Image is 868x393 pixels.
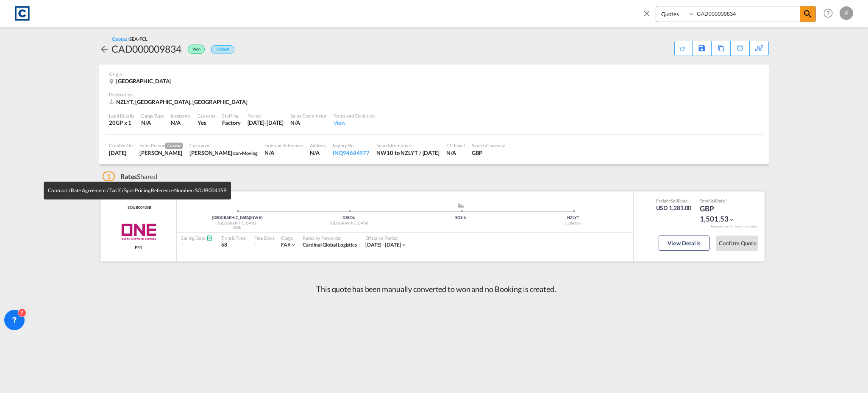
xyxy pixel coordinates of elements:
div: Won [181,42,207,56]
span: Sell [709,198,716,203]
div: GBP [472,149,505,157]
div: Quote PDF is not available at this time [679,41,688,52]
md-icon: Schedules Available [206,235,213,241]
div: icon-arrow-left [99,42,111,56]
div: NW10 to NZLYT / 22 Sep 2025 [376,149,440,157]
div: Stuffing [222,112,240,119]
div: NZLYT, Lyttelton, Oceania [109,98,250,106]
span: | [250,215,251,220]
div: N/A [171,119,181,126]
div: Yes [198,119,215,126]
div: SGSIN [405,215,517,221]
img: 1fdb9190129311efbfaf67cbb4249bed.jpeg [13,4,32,23]
span: Creator [165,143,183,149]
div: Search Reference [376,142,440,149]
div: Created On [109,142,133,149]
div: Origin [109,71,759,77]
md-icon: icon-chevron-down [290,242,296,248]
div: - [181,241,213,249]
div: Load Details [109,112,134,119]
span: SOUB00435B [125,205,151,211]
div: Incoterms [171,112,191,119]
div: Transit Time [221,235,246,241]
div: [GEOGRAPHIC_DATA] [293,221,405,226]
md-icon: assets/icons/custom/ship-fill.svg [456,203,466,208]
div: Sales Person [139,142,183,149]
input: Enter Quotation Number [695,6,800,21]
button: View Details [659,236,709,251]
div: CAD000009834 [111,42,181,56]
div: 68 [221,241,246,249]
div: CC Email [446,142,465,149]
md-icon: icon-chevron-down [729,217,734,223]
div: Customs [198,112,215,119]
div: 20GP x 1 [109,119,134,126]
div: Sailing Date [181,235,213,241]
div: Save As Template [693,41,711,56]
span: FE3 [135,244,142,250]
div: Period [248,112,284,119]
div: ONE [181,225,293,230]
div: Lyttelton [517,221,629,226]
div: N/A [264,149,303,157]
span: [GEOGRAPHIC_DATA] [116,78,171,84]
div: N/A [446,149,465,157]
div: Lynsey Heaton [139,149,183,157]
div: Destination [109,91,759,98]
div: Cardinal Global Logistics [303,241,357,249]
span: icon-magnify [800,6,815,22]
div: Cargo Type [141,112,164,119]
div: Default [211,45,234,53]
span: SEA-FCL [129,36,147,42]
div: Inquiry No. [333,142,370,149]
md-icon: icon-arrow-left [99,44,109,54]
div: - [254,241,256,249]
div: NZLYT [517,215,629,221]
div: Free Days [254,235,275,241]
div: Help [821,6,840,21]
span: 1 [103,171,115,181]
div: F [840,6,853,20]
span: icon-close [642,6,656,26]
div: [GEOGRAPHIC_DATA] [181,221,293,226]
md-icon: icon-refresh [679,45,686,52]
div: Total Rate [700,198,742,204]
div: Cargo [281,235,297,241]
div: USD 1,281.00 [656,204,692,212]
div: Rates by Forwarder [303,235,357,241]
span: Icon-Moving [232,150,258,156]
div: 30 Sep 2025 [248,119,284,126]
div: GBP 1,501.53 [700,204,742,224]
div: Address [310,142,326,149]
span: Cardinal Global Logistics [303,241,357,248]
span: Won [192,47,203,55]
div: INQ94684977 [333,149,370,157]
span: [GEOGRAPHIC_DATA] [212,215,251,220]
div: N/A [310,149,326,157]
md-icon: icon-magnify [803,9,813,19]
div: Factory Stuffing [222,119,240,126]
span: FAK [281,241,291,248]
button: Confirm Quote [716,236,758,251]
span: Sell [671,198,678,203]
div: Freight Rate [656,198,692,204]
div: GBSOU [293,215,405,221]
div: 22 Sep 2025 [109,149,133,157]
div: Shared [103,172,157,181]
img: ONE [111,221,165,242]
div: London, NW10, United Kingdom [109,77,173,85]
p: This quote has been manually converted to won and no Booking is created. [312,284,556,295]
div: 01 Sep 2025 - 30 Sep 2025 [365,241,401,249]
div: External Reference [264,142,303,149]
md-icon: icon-chevron-down [401,242,407,248]
div: N/A [141,119,164,126]
div: Contract / Rate Agreement / Tariff / Spot Pricing Reference Number: SOUB00435B [125,205,151,211]
div: N/A [290,119,326,126]
div: Search Currency [472,142,505,149]
md-icon: icon-close [642,8,651,18]
span: NW10 [251,215,262,220]
div: Sam Toole [189,149,258,157]
span: Help [821,6,835,20]
span: Subject to Remarks [725,198,727,203]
